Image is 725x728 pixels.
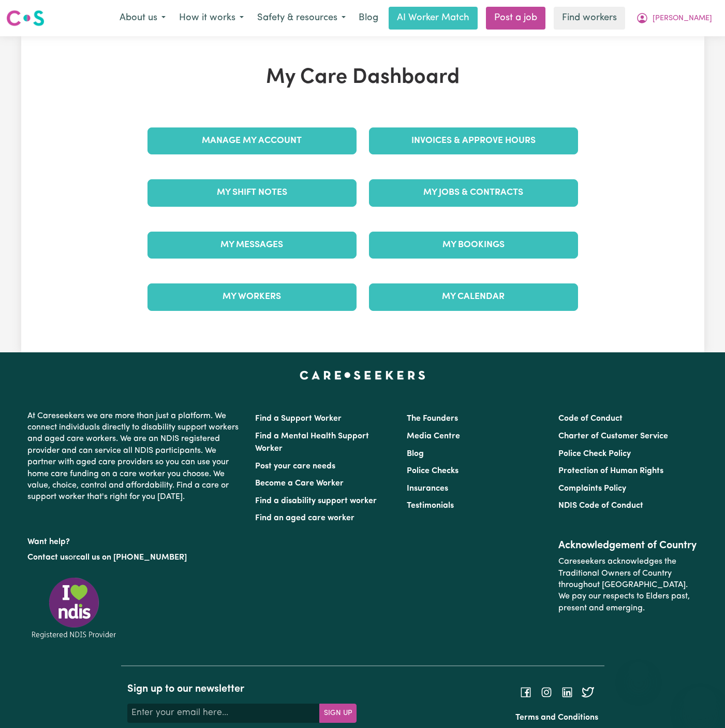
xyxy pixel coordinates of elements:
span: [PERSON_NAME] [653,13,712,24]
button: My Account [629,7,719,29]
a: Complaints Policy [558,484,626,493]
a: Careseekers logo [6,6,45,30]
p: or [27,548,243,567]
a: Find a disability support worker [255,497,377,505]
a: Insurances [407,484,448,493]
iframe: Button to launch messaging window [684,687,717,720]
a: My Workers [147,283,357,310]
a: My Bookings [369,232,578,259]
a: Invoices & Approve Hours [369,127,578,154]
button: Subscribe [319,704,357,722]
a: Follow Careseekers on Instagram [540,688,553,696]
a: Become a Care Worker [255,479,344,488]
a: NDIS Code of Conduct [558,502,643,510]
h1: My Care Dashboard [141,65,584,90]
a: Police Check Policy [558,450,631,458]
a: Post a job [486,7,545,30]
a: Media Centre [407,432,460,440]
a: Find a Mental Health Support Worker [255,432,369,453]
a: Manage My Account [147,127,357,154]
input: Enter your email here... [127,704,320,722]
a: Find workers [554,7,625,30]
a: My Shift Notes [147,179,357,206]
a: Blog [352,7,384,30]
a: Contact us [27,553,68,562]
a: call us on [PHONE_NUMBER] [76,553,187,562]
a: Blog [407,450,424,458]
p: Careseekers acknowledges the Traditional Owners of Country throughout [GEOGRAPHIC_DATA]. We pay o... [558,552,698,618]
a: Find an aged care worker [255,514,354,522]
a: My Calendar [369,283,578,310]
a: The Founders [407,415,458,423]
a: Careseekers home page [300,371,425,379]
h2: Sign up to our newsletter [127,683,357,695]
iframe: Close message [628,662,649,682]
p: Want help? [27,532,243,548]
a: Code of Conduct [558,415,623,423]
button: How it works [172,7,250,29]
a: Protection of Human Rights [558,467,663,475]
a: Follow Careseekers on Twitter [582,688,594,696]
a: Find a Support Worker [255,415,342,423]
a: My Jobs & Contracts [369,179,578,206]
a: Terms and Conditions [515,713,598,722]
button: Safety & resources [250,7,352,29]
a: Charter of Customer Service [558,432,668,440]
a: Testimonials [407,502,454,510]
a: Police Checks [407,467,458,475]
img: Registered NDIS provider [27,576,121,640]
img: Careseekers logo [6,9,45,27]
a: Follow Careseekers on LinkedIn [561,688,573,696]
a: Follow Careseekers on Facebook [520,688,532,696]
button: About us [113,7,172,29]
h2: Acknowledgement of Country [558,539,698,552]
a: AI Worker Match [389,7,478,30]
a: My Messages [147,232,357,259]
p: At Careseekers we are more than just a platform. We connect individuals directly to disability su... [27,406,243,507]
a: Post your care needs [255,462,335,470]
